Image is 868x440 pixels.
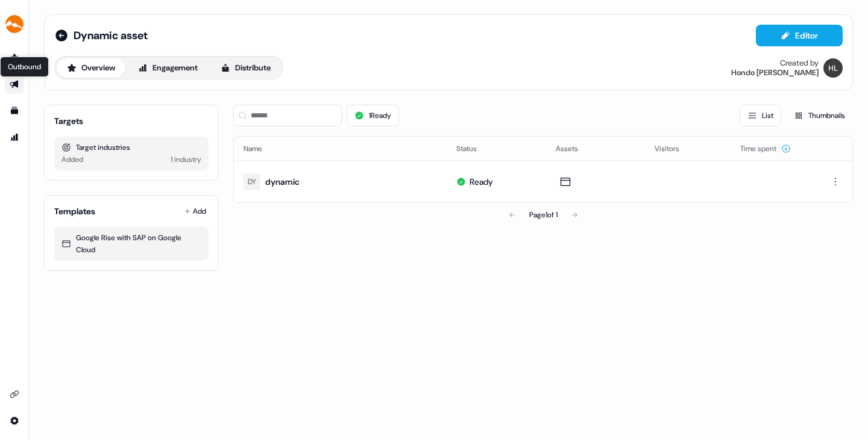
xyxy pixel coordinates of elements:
button: Name [244,138,277,160]
div: Hondo [PERSON_NAME] [731,68,819,78]
div: Google Rise with SAP on Google Cloud [61,232,201,256]
img: Hondo [823,58,843,78]
button: Time spent [740,138,791,160]
div: Page 1 of 1 [529,209,558,221]
button: Editor [756,25,843,46]
div: Created by [780,58,819,68]
button: Status [456,138,491,160]
div: Target industries [61,141,201,153]
button: 1Ready [347,105,399,126]
a: Go to integrations [5,411,24,430]
button: Visitors [655,138,694,160]
th: Assets [546,137,646,161]
a: Go to outbound experience [5,75,24,94]
a: Go to templates [5,101,24,120]
div: 1 industry [171,153,201,166]
button: Overview [57,58,125,78]
div: Added [61,153,83,166]
div: Ready [470,176,493,188]
div: dynamic [265,176,300,188]
button: Add [182,203,209,220]
a: Go to prospects [5,48,24,67]
button: Distribute [210,58,281,78]
span: Dynamic asset [74,28,148,43]
a: Editor [756,31,843,43]
a: Go to integrations [5,385,24,404]
a: Go to attribution [5,128,24,147]
button: Engagement [128,58,208,78]
button: List [740,105,781,126]
div: Targets [54,115,83,127]
div: Templates [54,205,95,217]
button: Thumbnails [786,105,853,126]
div: DY [248,176,256,188]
